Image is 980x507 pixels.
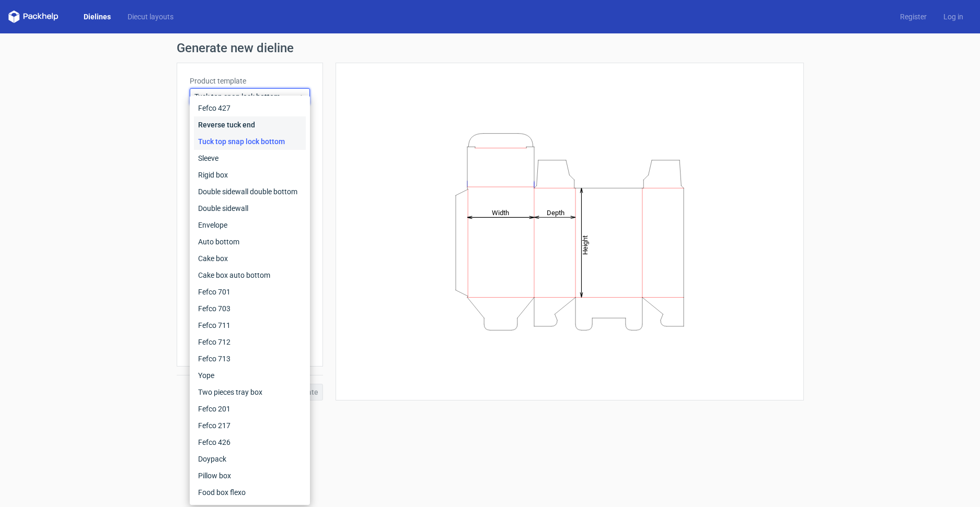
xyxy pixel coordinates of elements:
div: Rigid box [194,167,306,183]
div: Yope [194,367,306,384]
div: Double sidewall [194,200,306,217]
div: Reverse tuck end [194,116,306,133]
h1: Generate new dieline [177,42,804,54]
div: Fefco 712 [194,334,306,350]
div: Tuck top snap lock bottom [194,133,306,150]
tspan: Width [491,208,509,216]
tspan: Height [581,235,589,254]
label: Product template [190,76,310,86]
div: Envelope [194,217,306,233]
a: Register [892,11,935,22]
div: Doypack [194,451,306,467]
div: Fefco 217 [194,417,306,434]
div: Sleeve [194,150,306,167]
div: Cake box [194,250,306,267]
div: Fefco 701 [194,284,306,300]
div: Pillow box [194,467,306,484]
div: Double sidewall double bottom [194,183,306,200]
div: Fefco 426 [194,434,306,451]
a: Log in [935,11,972,22]
tspan: Depth [547,208,564,216]
a: Dielines [75,11,119,22]
div: Fefco 713 [194,350,306,367]
div: Fefco 703 [194,300,306,317]
div: Fefco 201 [194,400,306,417]
div: Two pieces tray box [194,384,306,400]
a: Diecut layouts [119,11,182,22]
span: Tuck top snap lock bottom [194,91,297,102]
div: Fefco 711 [194,317,306,334]
div: Fefco 427 [194,100,306,116]
div: Cake box auto bottom [194,267,306,284]
div: Food box flexo [194,484,306,501]
div: Auto bottom [194,233,306,250]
